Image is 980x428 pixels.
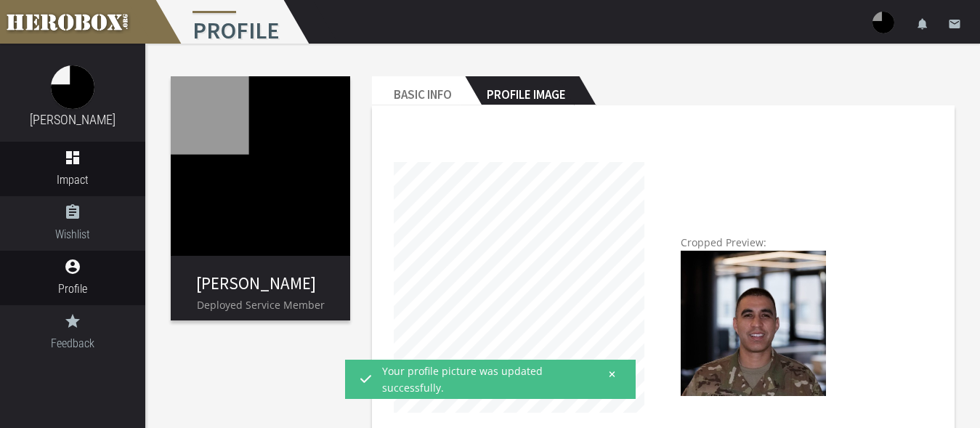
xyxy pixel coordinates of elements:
img: user-image [872,12,894,33]
div: Cropped Preview: [681,234,826,251]
h2: Profile Image [465,76,579,105]
span: Your profile picture was updated successfully. [382,363,598,396]
i: notifications [916,17,929,31]
i: email [948,17,961,31]
p: Deployed Service Member [171,296,350,313]
h2: Basic Info [372,76,465,105]
i: account_circle [64,258,81,275]
img: image [171,76,350,256]
a: [PERSON_NAME] [30,112,116,127]
a: [PERSON_NAME] [196,272,316,294]
img: C5t1MMRdR30cAAAAAElFTkSuQmCC [681,251,826,396]
img: image [51,65,94,109]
